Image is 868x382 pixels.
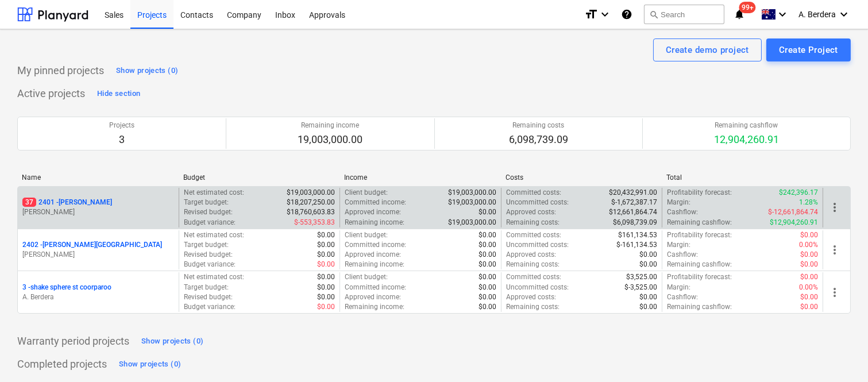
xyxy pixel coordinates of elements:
p: 12,904,260.91 [714,133,779,146]
p: $-3,525.00 [624,283,657,292]
p: [PERSON_NAME] [22,250,174,260]
p: Approved costs : [506,207,556,217]
p: Target budget : [184,283,229,292]
p: $6,098,739.09 [613,218,657,227]
p: Remaining income : [345,260,404,269]
p: Cashflow : [667,292,698,302]
p: Revised budget : [184,207,233,217]
p: Remaining cashflow : [667,302,732,312]
p: 2402 - [PERSON_NAME][GEOGRAPHIC_DATA] [22,240,162,250]
p: Active projects [17,87,85,101]
div: 3 -shake sphere st coorparooA. Berdera [22,283,174,302]
div: Budget [183,173,335,182]
button: Search [644,5,724,24]
span: 99+ [739,2,756,13]
p: $0.00 [317,250,335,260]
p: $242,396.17 [779,188,818,198]
p: Remaining income [298,121,362,130]
p: Profitability forecast : [667,272,732,282]
p: Net estimated cost : [184,272,244,282]
p: Remaining cashflow : [667,218,732,227]
div: 2402 -[PERSON_NAME][GEOGRAPHIC_DATA][PERSON_NAME] [22,240,174,260]
p: Approved costs : [506,250,556,260]
p: 6,098,739.09 [509,133,568,146]
p: Approved income : [345,207,401,217]
span: search [649,10,658,19]
span: more_vert [828,243,842,257]
p: Net estimated cost : [184,230,244,240]
p: $0.00 [479,272,496,282]
p: Revised budget : [184,292,233,302]
p: Remaining costs [509,121,568,130]
p: $12,904,260.91 [770,218,818,227]
i: keyboard_arrow_down [598,7,612,21]
p: $-161,134.53 [616,240,657,250]
p: Committed income : [345,198,406,207]
p: $0.00 [800,302,818,312]
p: $12,661,864.74 [609,207,657,217]
p: Budget variance : [184,260,236,269]
p: $0.00 [317,272,335,282]
p: $0.00 [800,292,818,302]
p: Margin : [667,240,690,250]
p: Target budget : [184,240,229,250]
button: Hide section [94,84,143,103]
i: keyboard_arrow_down [776,7,789,21]
p: 3 - shake sphere st coorparoo [22,283,111,292]
p: $20,432,991.00 [609,188,657,198]
p: Approved costs : [506,292,556,302]
p: $0.00 [479,292,496,302]
p: $0.00 [800,250,818,260]
p: Committed costs : [506,188,561,198]
p: $0.00 [317,283,335,292]
p: $0.00 [479,283,496,292]
div: Show projects (0) [116,64,178,78]
div: 372401 -[PERSON_NAME][PERSON_NAME] [22,198,174,217]
p: $0.00 [479,260,496,269]
p: Profitability forecast : [667,188,732,198]
i: keyboard_arrow_down [837,7,851,21]
p: Remaining costs : [506,260,560,269]
p: $19,003,000.00 [287,188,335,198]
p: Uncommitted costs : [506,240,569,250]
p: Projects [109,121,134,130]
p: 1.28% [799,198,818,207]
p: Revised budget : [184,250,233,260]
p: $0.00 [317,240,335,250]
p: $0.00 [317,302,335,312]
span: more_vert [828,200,842,214]
p: $0.00 [639,260,657,269]
p: $0.00 [479,207,496,217]
p: Profitability forecast : [667,230,732,240]
p: $0.00 [479,302,496,312]
div: Create Project [779,43,838,57]
p: Warranty period projects [17,334,129,348]
p: 19,003,000.00 [298,133,362,146]
p: $-1,672,387.17 [611,198,657,207]
p: $19,003,000.00 [448,198,496,207]
p: Remaining costs : [506,302,560,312]
p: Client budget : [345,272,388,282]
iframe: Chat Widget [811,327,868,382]
div: Name [22,173,174,182]
p: Target budget : [184,198,229,207]
p: $0.00 [479,250,496,260]
p: Net estimated cost : [184,188,244,198]
p: $0.00 [800,260,818,269]
p: 3 [109,133,134,146]
p: $161,134.53 [618,230,657,240]
p: [PERSON_NAME] [22,207,174,217]
i: Knowledge base [621,7,632,21]
p: 2401 - [PERSON_NAME] [22,198,112,207]
p: $0.00 [317,230,335,240]
p: $0.00 [800,230,818,240]
p: 0.00% [799,283,818,292]
p: $0.00 [479,230,496,240]
p: Remaining cashflow : [667,260,732,269]
div: Income [344,173,496,182]
p: Committed income : [345,240,406,250]
p: $0.00 [639,302,657,312]
button: Create demo project [653,38,762,61]
p: $19,003,000.00 [448,188,496,198]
